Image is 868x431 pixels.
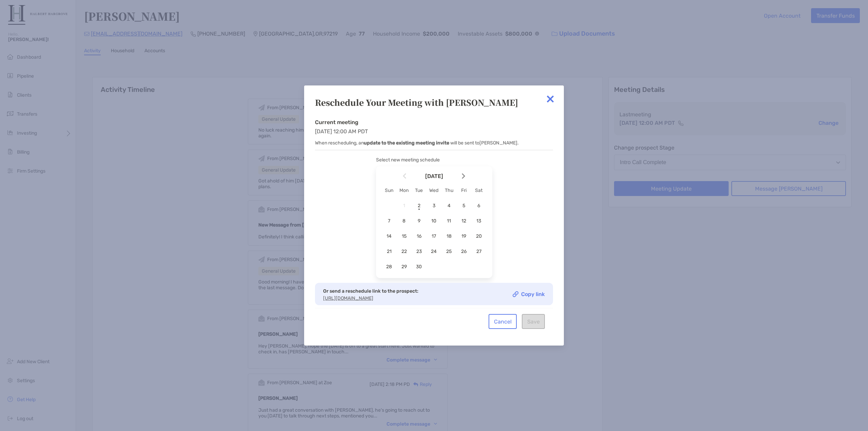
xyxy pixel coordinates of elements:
div: [DATE] 12:00 AM PDT [315,119,553,150]
button: Cancel [489,314,517,329]
span: 6 [473,203,485,209]
div: Mon [397,188,412,193]
div: Thu [441,188,456,193]
div: Wed [427,188,441,193]
span: 5 [458,203,470,209]
span: 2 [413,203,425,209]
a: Copy link [513,291,545,297]
img: Arrow icon [462,173,465,179]
img: close modal icon [544,92,557,106]
img: Copy link icon [513,291,518,297]
div: Tue [412,188,427,193]
span: 30 [413,264,425,270]
span: 27 [473,249,485,254]
span: 26 [458,249,470,254]
span: 12 [458,218,470,224]
span: 20 [473,233,485,239]
div: Reschedule Your Meeting with [PERSON_NAME] [315,96,553,108]
span: 4 [443,203,455,209]
span: 28 [383,264,395,270]
span: 19 [458,233,470,239]
span: 8 [398,218,410,224]
h4: Current meeting [315,119,553,125]
img: Arrow icon [403,173,406,179]
span: [DATE] [408,173,460,179]
span: Select new meeting schedule [376,157,440,163]
div: Sun [382,188,397,193]
span: 13 [473,218,485,224]
span: 22 [398,249,410,254]
p: Or send a reschedule link to the prospect: [323,287,418,295]
span: 21 [383,249,395,254]
span: 25 [443,249,455,254]
div: Fri [456,188,471,193]
p: When rescheduling, an will be sent to [PERSON_NAME] . [315,139,553,147]
b: update to the existing meeting invite [364,140,449,146]
span: 1 [398,203,410,209]
span: 18 [443,233,455,239]
span: 23 [413,249,425,254]
span: 15 [398,233,410,239]
span: 10 [428,218,440,224]
span: 3 [428,203,440,209]
span: 14 [383,233,395,239]
span: 9 [413,218,425,224]
span: 11 [443,218,455,224]
span: 16 [413,233,425,239]
span: 7 [383,218,395,224]
span: 29 [398,264,410,270]
div: Sat [471,188,486,193]
span: 17 [428,233,440,239]
span: 24 [428,249,440,254]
